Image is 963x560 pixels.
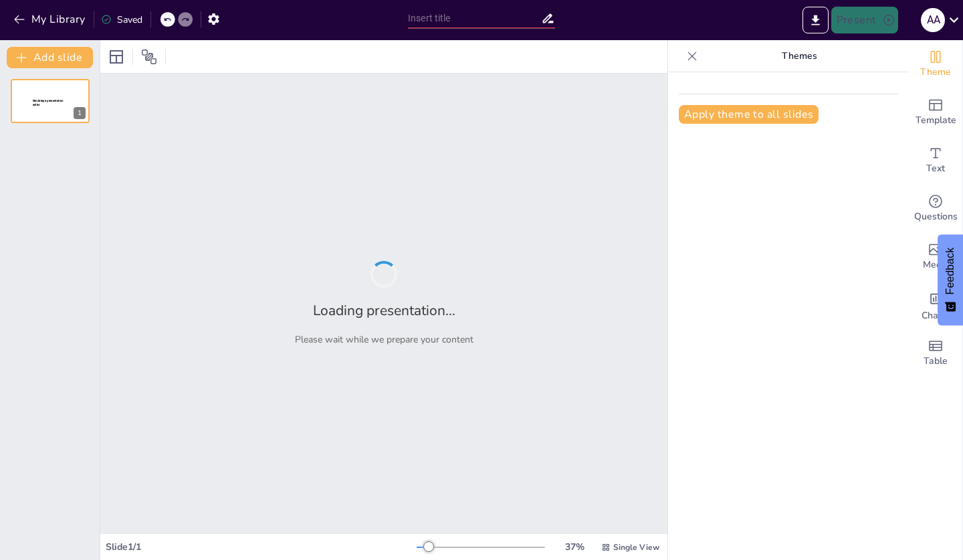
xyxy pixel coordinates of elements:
[909,88,962,136] div: Add ready made slides
[10,9,91,30] button: My Library
[909,329,962,377] div: Add a table
[679,105,819,124] button: Apply theme to all slides
[909,185,962,233] div: Get real-time input from your audience
[558,541,591,553] div: 37 %
[313,301,455,320] h2: Loading presentation...
[802,7,829,33] button: Export to PowerPoint
[944,248,956,294] span: Feedback
[924,354,948,369] span: Table
[920,65,951,80] span: Theme
[295,333,473,346] p: Please wait while we prepare your content
[909,40,962,88] div: Change the overall theme
[101,13,142,26] div: Saved
[831,7,898,33] button: Present
[923,258,949,272] span: Media
[141,49,157,65] span: Position
[106,46,127,68] div: Layout
[11,79,90,123] div: 1
[916,113,956,128] span: Template
[909,136,962,185] div: Add text boxes
[909,281,962,329] div: Add charts and graphs
[106,541,417,553] div: Slide 1 / 1
[909,233,962,281] div: Add images, graphics, shapes or video
[921,8,945,32] div: A A
[7,47,93,68] button: Add slide
[938,234,963,325] button: Feedback - Show survey
[703,40,895,72] p: Themes
[74,107,86,119] div: 1
[914,209,958,224] span: Questions
[33,99,64,106] span: Sendsteps presentation editor
[613,542,659,553] span: Single View
[408,9,541,28] input: Insert title
[922,308,950,323] span: Charts
[926,161,945,176] span: Text
[921,7,945,33] button: A A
